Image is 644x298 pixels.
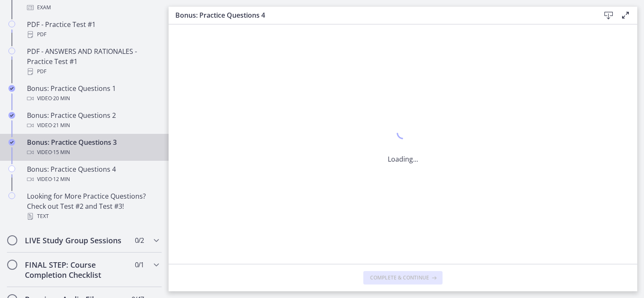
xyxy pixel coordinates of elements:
[25,260,128,280] h2: FINAL STEP: Course Completion Checklist
[27,29,158,40] div: PDF
[8,85,15,92] i: Completed
[8,112,15,119] i: Completed
[363,271,443,285] button: Complete & continue
[27,211,158,221] div: Text
[27,67,158,77] div: PDF
[52,147,70,157] span: · 15 min
[27,93,158,104] div: Video
[27,137,158,157] div: Bonus: Practice Questions 3
[27,164,158,184] div: Bonus: Practice Questions 4
[27,46,158,77] div: PDF - ANSWERS AND RATIONALES - Practice Test #1
[388,125,418,144] div: 1
[175,10,587,20] h3: Bonus: Practice Questions 4
[27,83,158,104] div: Bonus: Practice Questions 1
[388,154,418,164] p: Loading...
[27,147,158,157] div: Video
[135,235,144,245] span: 0 / 2
[25,235,128,245] h2: LIVE Study Group Sessions
[135,260,144,270] span: 0 / 1
[52,120,70,130] span: · 21 min
[52,174,70,184] span: · 12 min
[52,93,70,104] span: · 20 min
[370,274,429,281] span: Complete & continue
[27,174,158,184] div: Video
[27,19,158,40] div: PDF - Practice Test #1
[8,139,15,146] i: Completed
[27,191,158,221] div: Looking for More Practice Questions? Check out Test #2 and Test #3!
[27,120,158,130] div: Video
[27,110,158,130] div: Bonus: Practice Questions 2
[27,3,158,13] div: Exam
